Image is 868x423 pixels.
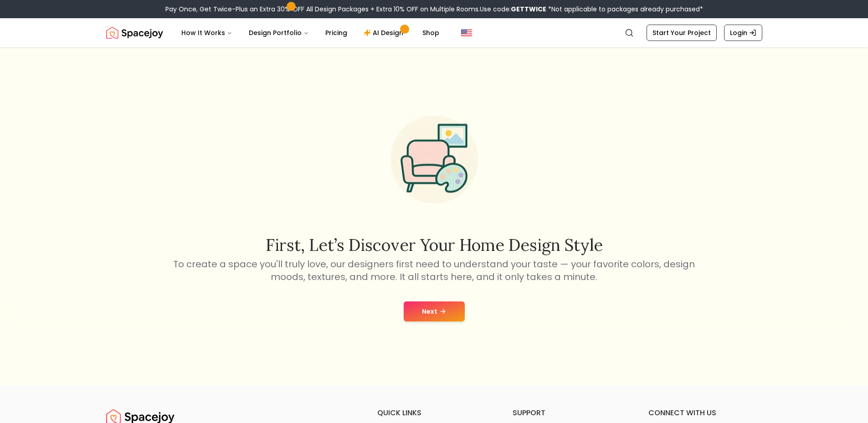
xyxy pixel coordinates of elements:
button: How It Works [174,24,240,42]
a: Login [724,25,762,41]
a: Start Your Project [647,25,717,41]
h6: support [513,408,627,418]
nav: Main [174,24,447,42]
span: Use code: [480,5,546,14]
a: Pricing [318,24,354,42]
h2: First, let’s discover your home design style [172,236,697,254]
nav: Global [106,18,762,47]
h6: connect with us [648,408,762,418]
div: Pay Once, Get Twice-Plus an Extra 30% OFF All Design Packages + Extra 10% OFF on Multiple Rooms. [165,5,703,14]
a: AI Design [356,24,413,42]
img: Start Style Quiz Illustration [376,101,493,218]
img: United States [461,27,472,38]
span: *Not applicable to packages already purchased* [546,5,703,14]
h6: quick links [377,408,491,418]
p: To create a space you'll truly love, our designers first need to understand your taste — your fav... [172,258,697,283]
button: Design Portfolio [241,24,316,42]
button: Next [404,301,465,321]
img: Spacejoy Logo [106,24,163,42]
b: GETTWICE [511,5,546,14]
a: Shop [415,24,447,42]
a: Spacejoy [106,24,163,42]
